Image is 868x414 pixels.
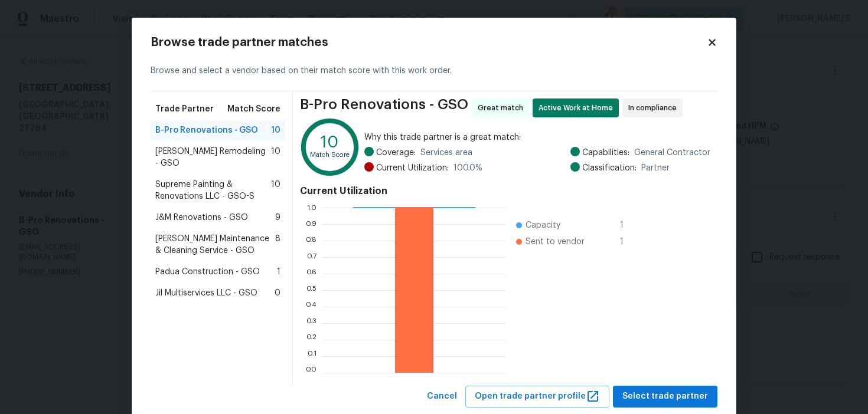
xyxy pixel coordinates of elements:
span: 10 [271,124,280,136]
span: Capacity [526,219,560,231]
text: 0.7 [307,254,316,261]
text: 0.8 [305,237,316,244]
span: 1 [620,219,639,231]
span: Sent to vendor [526,236,585,248]
span: Cancel [427,389,457,404]
button: Open trade partner profile [465,386,609,408]
text: 0.6 [306,270,316,277]
button: Select trade partner [613,386,717,408]
span: Capabilities: [582,147,629,159]
span: 100.0 % [453,162,482,174]
span: In compliance [628,102,681,114]
text: 10 [321,134,339,150]
span: Select trade partner [622,389,708,404]
text: 0.5 [306,287,316,294]
span: Active Work at Home [539,102,618,114]
span: Trade Partner [155,103,214,115]
span: [PERSON_NAME] Maintenance & Cleaning Service - GSO [155,233,275,257]
span: B-Pro Renovations - GSO [155,124,258,136]
span: 8 [275,233,280,257]
span: 10 [271,146,280,169]
span: 10 [271,179,280,202]
text: 0.3 [306,320,316,327]
span: Jil Multiservices LLC - GSO [155,287,257,299]
h4: Current Utilization [300,185,710,197]
div: Browse and select a vendor based on their match score with this work order. [151,51,717,91]
span: Match Score [227,103,280,115]
span: Current Utilization: [376,162,449,174]
span: Why this trade partner is a great match: [364,132,710,143]
span: Coverage: [376,147,416,159]
h2: Browse trade partner matches [151,37,707,48]
span: Supreme Painting & Renovations LLC - GSO-S [155,179,271,202]
text: Match Score [310,152,350,158]
span: [PERSON_NAME] Remodeling - GSO [155,146,271,169]
span: Open trade partner profile [475,389,600,404]
span: B-Pro Renovations - GSO [300,98,468,117]
text: 0.4 [305,303,316,310]
span: Services area [420,147,472,159]
text: 0.9 [305,221,316,228]
span: Great match [478,102,528,114]
span: 1 [277,266,280,278]
span: General Contractor [634,147,710,159]
text: 0.0 [305,369,316,376]
span: J&M Renovations - GSO [155,212,248,224]
button: Cancel [422,386,462,408]
span: 1 [620,236,639,248]
text: 0.2 [306,336,316,343]
span: Padua Construction - GSO [155,266,260,278]
span: Classification: [582,162,637,174]
span: 9 [275,212,280,224]
span: Partner [641,162,670,174]
text: 0.1 [308,353,316,360]
span: 0 [275,287,280,299]
text: 1.0 [307,204,316,211]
